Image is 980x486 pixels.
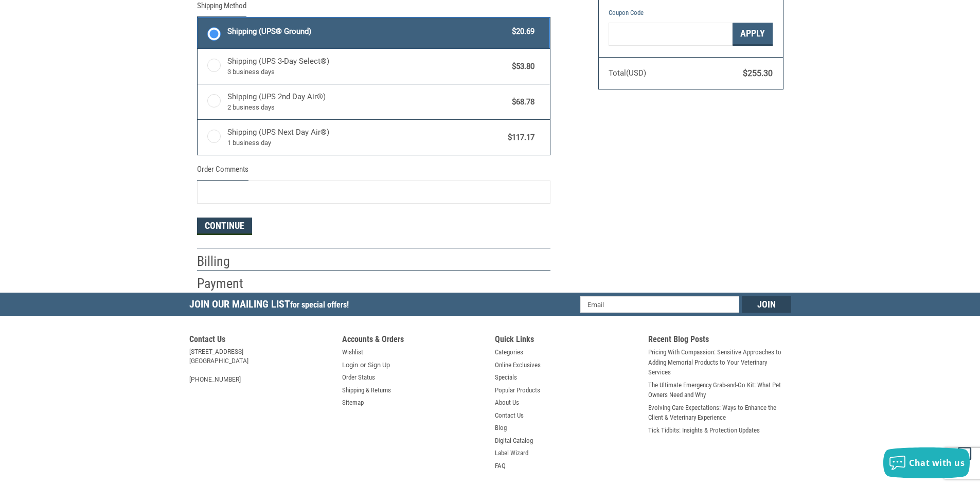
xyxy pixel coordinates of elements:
[580,296,739,313] input: Email
[227,91,507,113] span: Shipping (UPS 2nd Day Air®)
[342,372,375,383] a: Order Status
[197,164,248,181] legend: Order Comments
[342,334,485,347] h5: Accounts & Orders
[495,436,533,446] a: Digital Catalog
[495,347,523,357] a: Categories
[495,360,541,370] a: Online Exclusives
[189,347,332,384] address: [STREET_ADDRESS] [GEOGRAPHIC_DATA] [PHONE_NUMBER]
[648,380,791,400] a: The Ultimate Emergency Grab-and-Go Kit: What Pet Owners Need and Why
[909,457,965,469] span: Chat with us
[495,448,528,458] a: Label Wizard
[743,68,773,78] span: $255.30
[495,372,517,383] a: Specials
[227,56,507,77] span: Shipping (UPS 3-Day Select®)
[648,334,791,347] h5: Recent Blog Posts
[227,102,507,113] span: 2 business days
[227,26,507,38] span: Shipping (UPS® Ground)
[733,23,773,46] button: Apply
[507,26,535,38] span: $20.69
[742,296,791,313] input: Join
[290,300,349,310] span: for special offers!
[609,68,646,78] span: Total (USD)
[609,23,733,46] input: Gift Certificate or Coupon Code
[503,132,535,143] span: $117.17
[507,61,535,73] span: $53.80
[342,360,358,370] a: Login
[609,9,644,16] a: Coupon Code
[648,347,791,377] a: Pricing With Compassion: Sensitive Approaches to Adding Memorial Products to Your Veterinary Serv...
[495,410,524,421] a: Contact Us
[648,425,760,436] a: Tick Tidbits: Insights & Protection Updates
[507,96,535,108] span: $68.78
[227,67,507,77] span: 3 business days
[368,360,390,370] a: Sign Up
[197,218,252,235] button: Continue
[495,423,507,433] a: Blog
[342,347,363,357] a: Wishlist
[227,138,503,148] span: 1 business day
[189,293,354,319] h5: Join Our Mailing List
[342,398,364,408] a: Sitemap
[495,334,638,347] h5: Quick Links
[883,447,970,478] button: Chat with us
[495,461,506,471] a: FAQ
[495,398,519,408] a: About Us
[648,403,791,423] a: Evolving Care Expectations: Ways to Enhance the Client & Veterinary Experience
[197,253,257,270] h2: Billing
[227,127,503,148] span: Shipping (UPS Next Day Air®)
[354,360,372,370] span: or
[189,334,332,347] h5: Contact Us
[495,385,540,395] a: Popular Products
[197,275,257,292] h2: Payment
[342,385,391,395] a: Shipping & Returns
